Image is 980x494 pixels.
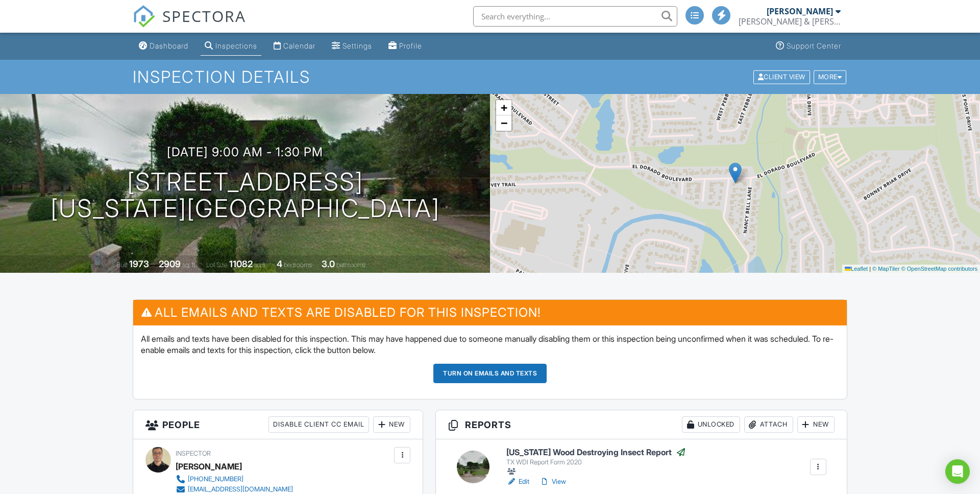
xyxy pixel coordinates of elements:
span: | [869,266,871,272]
a: View [540,477,566,487]
a: Settings [328,37,376,56]
div: Dashboard [150,41,188,50]
div: Client View [753,70,810,84]
a: © OpenStreetMap contributors [901,266,977,272]
span: Built [116,261,128,269]
span: bathrooms [336,261,365,269]
div: Open Intercom Messenger [945,459,970,484]
span: + [501,101,507,114]
a: Client View [752,73,813,80]
a: Profile [384,37,426,56]
div: Settings [342,41,372,50]
span: Inspector [176,450,211,457]
span: sq.ft. [254,261,267,269]
h6: [US_STATE] Wood Destroying Insect Report [506,447,686,457]
a: [US_STATE] Wood Destroying Insect Report TX WDI Report Form 2020 [506,447,686,477]
h3: All emails and texts are disabled for this inspection! [133,300,847,325]
a: Edit [506,477,529,487]
a: SPECTORA [133,14,246,35]
div: Profile [399,41,422,50]
button: Turn on emails and texts [433,364,547,383]
a: Leaflet [845,266,868,272]
h3: [DATE] 9:00 am - 1:30 pm [167,145,323,159]
h1: [STREET_ADDRESS] [US_STATE][GEOGRAPHIC_DATA] [51,169,440,223]
div: Calendar [283,41,315,50]
a: Zoom in [496,100,511,115]
h1: Inspection Details [133,68,847,86]
div: 11082 [229,258,253,269]
div: [PERSON_NAME] [767,6,833,16]
a: Dashboard [135,37,192,56]
span: SPECTORA [162,5,246,27]
span: Lot Size [206,261,228,269]
div: Support Center [787,41,841,50]
div: Inspections [215,41,257,50]
div: 1973 [129,258,149,269]
img: Marker [729,162,742,183]
div: Unlocked [682,416,740,433]
span: − [501,116,507,129]
div: Disable Client CC Email [268,416,369,433]
a: © MapTiler [872,266,900,272]
div: 4 [277,258,282,269]
h3: People [133,410,423,439]
span: sq. ft. [182,261,197,269]
a: Zoom out [496,115,511,131]
a: [PHONE_NUMBER] [176,474,293,484]
p: All emails and texts have been disabled for this inspection. This may have happened due to someon... [141,333,839,356]
a: Support Center [772,37,845,56]
div: More [814,70,847,84]
div: [EMAIL_ADDRESS][DOMAIN_NAME] [188,485,293,493]
div: [PHONE_NUMBER] [188,475,243,483]
h3: Reports [436,410,847,439]
div: Bryan & Bryan Inspections [739,16,841,27]
div: TX WDI Report Form 2020 [506,458,686,466]
div: 3.0 [322,258,335,269]
div: 2909 [159,258,181,269]
img: The Best Home Inspection Software - Spectora [133,5,155,28]
div: New [797,416,835,433]
input: Search everything... [473,6,677,27]
a: Calendar [269,37,320,56]
span: bedrooms [284,261,312,269]
a: Inspections [201,37,261,56]
div: New [373,416,410,433]
div: Attach [744,416,793,433]
div: [PERSON_NAME] [176,459,242,474]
